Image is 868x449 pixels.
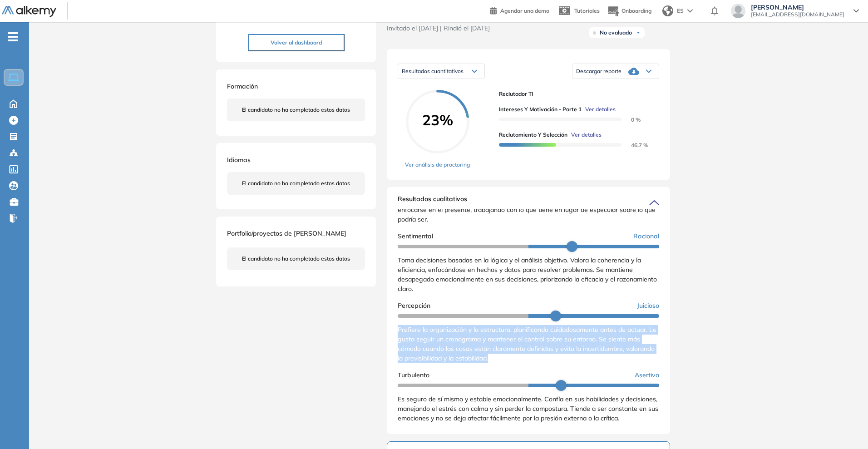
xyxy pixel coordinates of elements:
[242,255,350,263] span: El candidato no ha completado estos datos
[499,105,582,113] span: Intereses y Motivación - Parte 1
[636,30,641,35] img: Ícono de flecha
[677,7,684,15] span: ES
[248,34,345,51] button: Volver al dashboard
[398,194,467,209] span: Resultados cualitativos
[823,405,868,449] iframe: Chat Widget
[600,29,632,36] span: No evaluado
[635,370,659,380] span: Asertivo
[398,326,656,362] span: Prefiere la organización y la estructura, planificando cuidadosamente antes de actuar. Le gusta s...
[227,229,346,237] span: Portfolio/proyectos de [PERSON_NAME]
[405,161,470,169] a: Ver análisis de proctoring
[242,179,350,187] span: El candidato no ha completado estos datos
[402,68,464,74] span: Resultados cuantitativos
[823,405,868,449] div: Widget de chat
[620,142,648,148] span: 46.7 %
[398,370,429,380] span: Turbulento
[637,301,659,311] span: Juicioso
[662,5,673,16] img: world
[398,232,433,241] span: Sentimental
[387,24,490,33] span: Invitado el [DATE] | Rindió el [DATE]
[499,131,567,139] span: Reclutamiento y Selección
[620,116,641,123] span: 0 %
[398,256,657,293] span: Toma decisiones basadas en la lógica y el análisis objetivo. Valora la coherencia y la eficiencia...
[751,4,844,11] span: [PERSON_NAME]
[2,6,56,17] img: Logo
[633,232,659,241] span: Racional
[227,156,251,164] span: Idiomas
[576,68,621,75] span: Descargar reporte
[571,131,602,139] span: Ver detalles
[687,9,693,13] img: arrow
[242,106,350,114] span: El candidato no ha completado estos datos
[567,131,602,139] button: Ver detalles
[8,36,18,38] i: -
[406,113,469,127] span: 23%
[499,90,652,98] span: Reclutador TI
[398,395,658,422] span: Es seguro de sí mismo y estable emocionalmente. Confía en sus habilidades y decisiones, manejando...
[574,7,600,14] span: Tutoriales
[500,7,549,14] span: Agendar una demo
[398,301,430,311] span: Percepción
[490,5,549,15] a: Agendar una demo
[621,7,651,14] span: Onboarding
[227,82,258,90] span: Formación
[751,11,844,18] span: [EMAIL_ADDRESS][DOMAIN_NAME]
[585,105,616,113] span: Ver detalles
[582,105,616,113] button: Ver detalles
[607,1,651,21] button: Onboarding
